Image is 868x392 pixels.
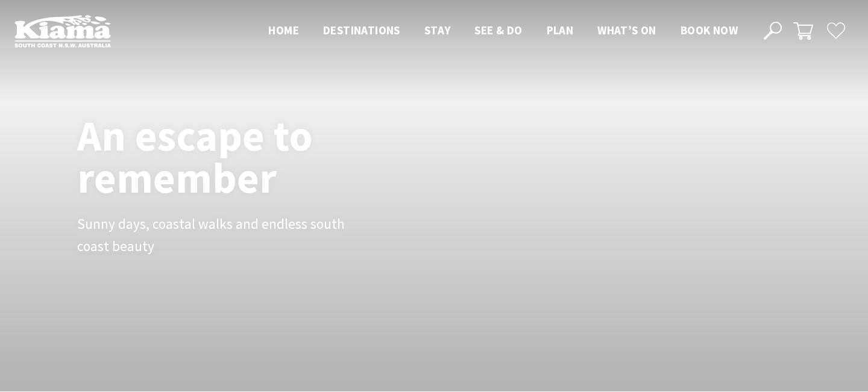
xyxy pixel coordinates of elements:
[474,23,522,37] span: See & Do
[323,23,400,37] span: Destinations
[256,21,750,41] nav: Main Menu
[424,23,451,37] span: Stay
[547,23,574,37] span: Plan
[14,14,111,48] img: Kiama Logo
[268,23,299,37] span: Home
[77,213,348,258] p: Sunny days, coastal walks and endless south coast beauty
[597,23,656,37] span: What’s On
[77,114,409,199] h1: An escape to remember
[681,23,738,37] span: Book now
